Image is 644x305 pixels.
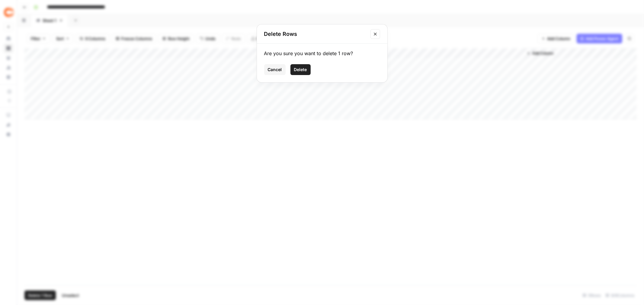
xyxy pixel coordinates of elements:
[290,64,311,75] button: Delete
[370,29,380,39] button: Close modal
[264,50,380,57] div: Are you sure you want to delete 1 row?
[264,30,367,38] h2: Delete Rows
[264,64,286,75] button: Cancel
[268,67,282,73] span: Cancel
[294,67,307,73] span: Delete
